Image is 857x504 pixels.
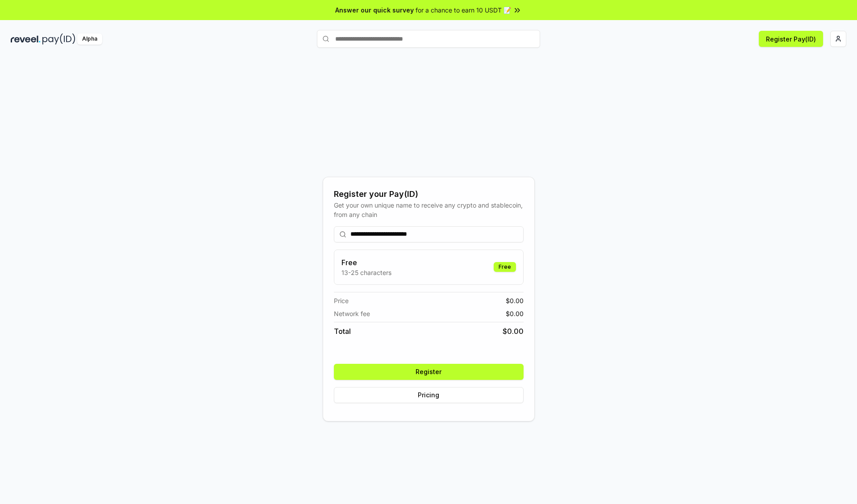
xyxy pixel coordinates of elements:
[42,33,75,45] img: pay_id
[11,33,41,45] img: reveel_dark
[334,326,351,337] span: Total
[503,326,524,337] span: $ 0.00
[494,262,516,272] div: Free
[335,5,414,15] span: Answer our quick survey
[341,268,391,277] p: 13-25 characters
[506,296,524,305] span: $ 0.00
[77,33,102,45] div: Alpha
[334,296,349,305] span: Price
[341,257,391,268] h3: Free
[334,364,524,380] button: Register
[334,387,524,403] button: Pricing
[759,31,823,47] button: Register Pay(ID)
[334,188,524,200] div: Register your Pay(ID)
[506,309,524,318] span: $ 0.00
[334,200,524,219] div: Get your own unique name to receive any crypto and stablecoin, from any chain
[334,309,370,318] span: Network fee
[416,5,511,15] span: for a chance to earn 10 USDT 📝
